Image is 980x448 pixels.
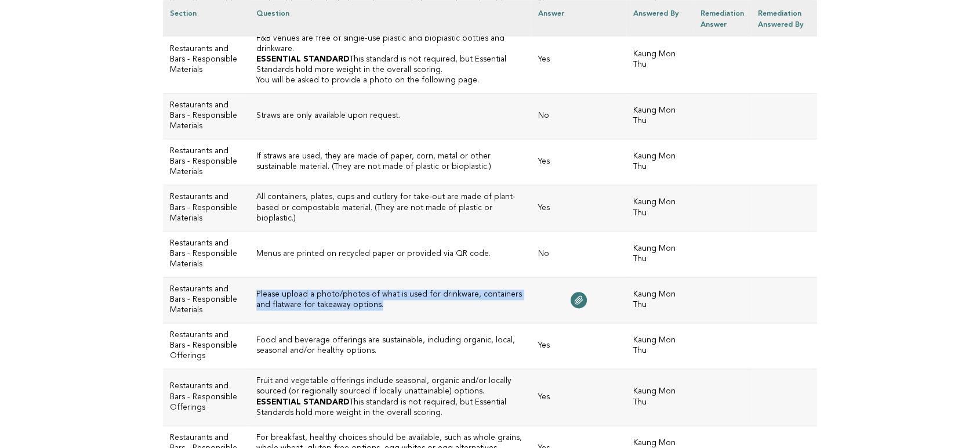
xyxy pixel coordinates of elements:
td: Restaurants and Bars - Responsible Materials [163,185,249,231]
td: Kaung Mon Thu [626,323,694,369]
h3: All containers, plates, cups and cutlery for take-out are made of plant-based or compostable mate... [256,192,525,223]
td: Yes [531,369,626,425]
td: Restaurants and Bars - Responsible Materials [163,139,249,185]
strong: ESSENTIAL STANDARD [256,399,350,406]
td: Kaung Mon Thu [626,277,694,323]
td: No [531,231,626,277]
td: Restaurants and Bars - Responsible Offerings [163,369,249,425]
td: Restaurants and Bars - Responsible Offerings [163,323,249,369]
td: Restaurants and Bars - Responsible Materials [163,277,249,323]
h3: Straws are only available upon request. [256,111,525,121]
td: No [531,93,626,139]
td: Kaung Mon Thu [626,139,694,185]
td: Yes [531,323,626,369]
p: This standard is not required, but Essential Standards hold more weight in the overall scoring. [256,55,525,75]
h3: Please upload a photo/photos of what is used for drinkware, containers and flatware for takeaway ... [256,290,525,310]
td: Kaung Mon Thu [626,26,694,93]
td: Restaurants and Bars - Responsible Materials [163,26,249,93]
td: Kaung Mon Thu [626,185,694,231]
h3: Menus are printed on recycled paper or provided via QR code. [256,249,525,259]
td: Restaurants and Bars - Responsible Materials [163,231,249,277]
td: Yes [531,139,626,185]
h3: If straws are used, they are made of paper, corn, metal or other sustainable material. (They are ... [256,151,525,172]
td: Kaung Mon Thu [626,369,694,425]
strong: ESSENTIAL STANDARD [256,56,350,63]
td: Yes [531,185,626,231]
td: Restaurants and Bars - Responsible Materials [163,93,249,139]
p: This standard is not required, but Essential Standards hold more weight in the overall scoring. [256,398,525,418]
td: Kaung Mon Thu [626,93,694,139]
td: Kaung Mon Thu [626,231,694,277]
h3: Food and beverage offerings are sustainable, including organic, local, seasonal and/or healthy op... [256,335,525,356]
h3: F&B venues are free of single-use plastic and bioplastic bottles and drinkware. [256,34,525,55]
td: Yes [531,26,626,93]
h3: Fruit and vegetable offerings include seasonal, organic and/or locally sourced (or regionally sou... [256,376,525,397]
p: You will be asked to provide a photo on the following page. [256,75,525,86]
